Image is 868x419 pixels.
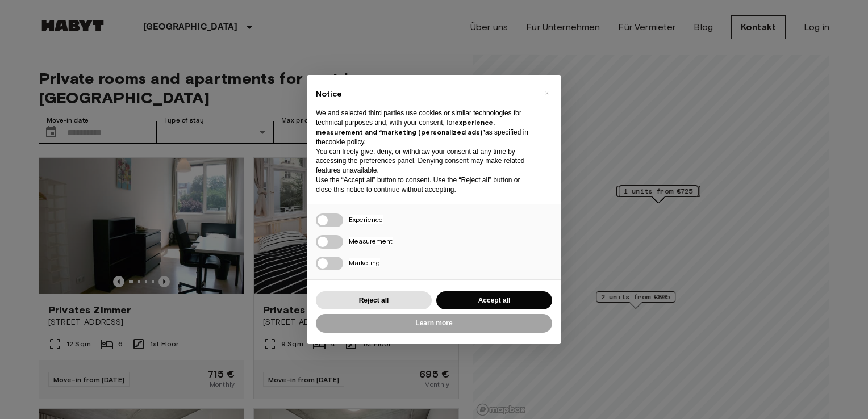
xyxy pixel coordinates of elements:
p: You can freely give, deny, or withdraw your consent at any time by accessing the preferences pane... [316,147,534,175]
h2: Notice [316,89,534,100]
button: Reject all [316,291,432,310]
strong: experience, measurement and “marketing (personalized ads)” [316,118,495,136]
p: We and selected third parties use cookies or similar technologies for technical purposes and, wit... [316,108,534,146]
span: × [545,86,549,100]
span: Measurement [349,237,393,245]
a: cookie policy [325,138,364,146]
span: Experience [349,215,383,224]
p: Use the “Accept all” button to consent. Use the “Reject all” button or close this notice to conti... [316,175,534,195]
button: Learn more [316,314,552,333]
button: Accept all [436,291,552,310]
button: Close this notice [537,84,556,102]
span: Marketing [349,258,380,267]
